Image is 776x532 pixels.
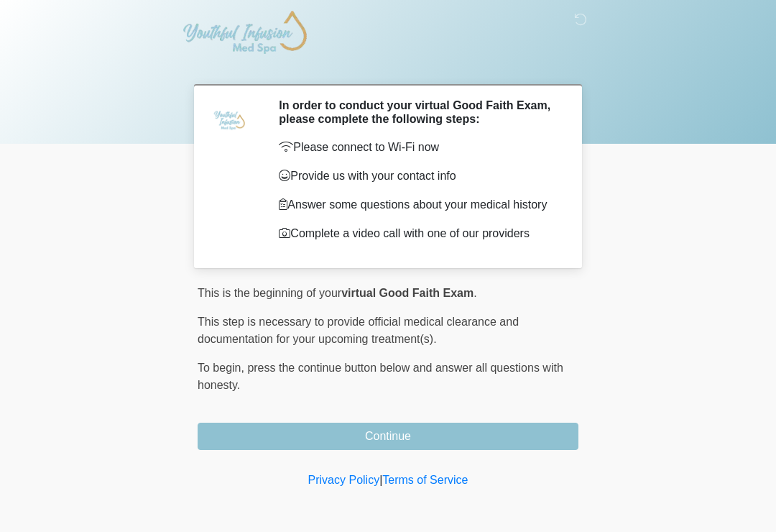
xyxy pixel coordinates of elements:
[279,168,557,185] p: Provide us with your contact info
[308,474,380,486] a: Privacy Policy
[187,52,589,78] h1: ‎ ‎ ‎ ‎ ‎ ‎ ‎ ‎ ‎ ‎
[379,474,382,486] a: |
[279,225,557,242] p: Complete a video call with one of our providers
[198,423,578,450] button: Continue
[279,139,557,156] p: Please connect to Wi-Fi now
[279,98,557,126] h2: In order to conduct your virtual Good Faith Exam, please complete the following steps:
[198,287,341,299] span: This is the beginning of your
[183,11,307,54] img: Youthful Infusion Med Spa - Grapevine Logo
[474,287,476,299] span: .
[198,362,563,391] span: press the continue button below and answer all questions with honesty.
[198,362,247,374] span: To begin,
[382,474,468,486] a: Terms of Service
[279,196,557,214] p: Answer some questions about your medical history
[341,287,474,299] strong: virtual Good Faith Exam
[208,98,251,142] img: Agent Avatar
[198,316,519,345] span: This step is necessary to provide official medical clearance and documentation for your upcoming ...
